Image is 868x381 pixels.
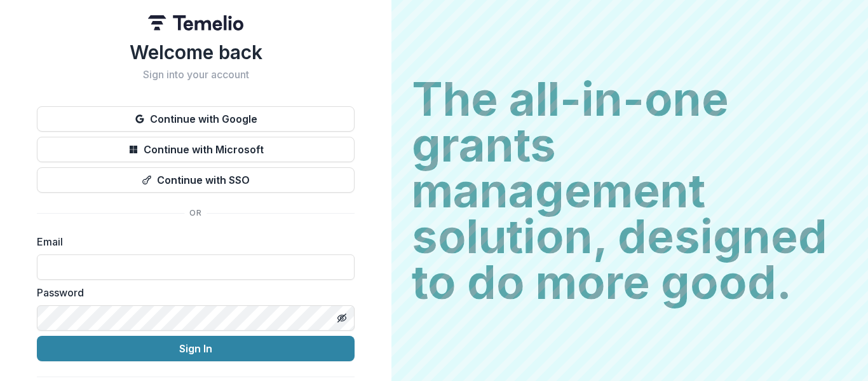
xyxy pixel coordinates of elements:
h1: Welcome back [37,41,355,64]
label: Password [37,285,347,300]
button: Continue with Microsoft [37,137,355,162]
button: Continue with Google [37,106,355,132]
label: Email [37,234,347,249]
button: Sign In [37,336,355,361]
img: Temelio [148,15,243,31]
button: Toggle password visibility [332,308,352,328]
button: Continue with SSO [37,167,355,193]
h2: Sign into your account [37,69,355,81]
